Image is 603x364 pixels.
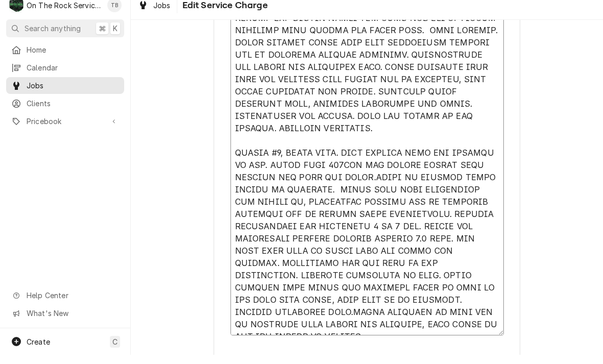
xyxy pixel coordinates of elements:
[107,7,122,21] div: TB
[6,104,124,121] a: Clients
[27,107,119,118] span: Clients
[27,71,119,82] span: Calendar
[27,54,119,64] span: Home
[9,7,24,21] div: On The Rock Services's Avatar
[112,346,118,356] span: C
[27,347,50,355] span: Create
[9,7,24,21] div: O
[6,122,124,139] a: Go to Pricebook
[6,68,124,85] a: Calendar
[6,314,124,331] a: Go to What's New
[134,6,175,23] a: Jobs
[27,125,104,136] span: Pricebook
[6,51,124,67] a: Home
[27,317,118,328] span: What's New
[179,8,268,21] span: Edit Service Charge
[27,9,102,20] div: On The Rock Services
[107,7,122,21] div: Todd Brady's Avatar
[99,32,106,43] span: ⌘
[6,296,124,313] a: Go to Help Center
[27,299,118,310] span: Help Center
[153,9,171,20] span: Jobs
[27,89,119,100] span: Jobs
[113,32,118,43] span: K
[6,86,124,103] a: Jobs
[6,29,124,46] button: Search anything⌘K
[25,32,81,43] span: Search anything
